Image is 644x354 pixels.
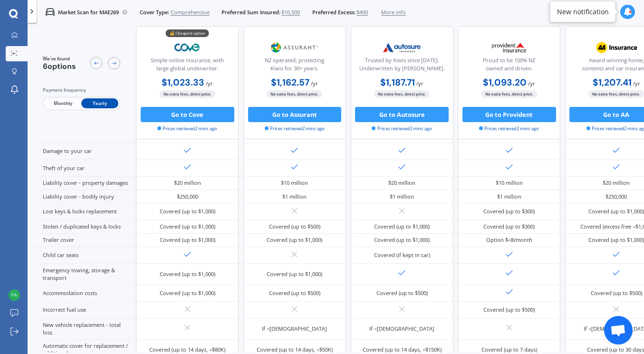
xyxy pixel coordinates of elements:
[33,264,136,285] div: Emergency towing, storage & transport
[483,77,527,88] b: $1,093.20
[497,193,521,201] div: $1 million
[257,346,333,354] div: Covered (up to 14 days, <$50K)
[390,193,414,201] div: $1 million
[163,38,213,57] img: Cove.webp
[171,9,210,16] span: Comprehensive
[483,208,535,215] div: Covered (up to $300)
[483,306,535,314] div: Covered (up to $500)
[160,270,215,278] div: Covered (up to $1,000)
[267,270,322,278] div: Covered (up to $1,000)
[162,77,204,88] b: $1,023.33
[33,160,136,177] div: Theft of your car
[149,346,225,354] div: Covered (up to 14 days, <$80K)
[496,179,523,187] div: $10 million
[481,346,537,354] div: Covered (up to 7 days)
[355,107,449,122] button: Go to Autosure
[376,289,428,297] div: Covered (up to $500)
[140,9,169,16] span: Cover Type:
[58,9,119,16] p: Market Scan for MAE269
[381,9,406,16] span: More info
[269,223,320,230] div: Covered (up to $500)
[43,61,76,71] span: 6 options
[160,289,215,297] div: Covered (up to $1,000)
[374,251,430,259] div: Covered (if kept in car)
[479,125,539,132] span: Prices retrieved 2 mins ago
[374,91,430,98] span: No extra fees, direct price.
[221,9,280,16] span: Preferred Sum Insured:
[33,177,136,190] div: Liability cover - property damages
[603,179,630,187] div: $20 million
[588,208,644,215] div: Covered (up to $1,000)
[606,193,627,201] div: $250,000
[633,80,640,87] span: / yr
[377,38,427,57] img: Autosure.webp
[464,57,554,76] div: Proud to be 100% NZ owned and driven.
[483,223,535,230] div: Covered (up to $300)
[157,125,217,132] span: Prices retrieved 2 mins ago
[591,38,642,57] img: AA.webp
[33,285,136,302] div: Accommodation costs
[281,179,308,187] div: $10 million
[372,125,432,132] span: Prices retrieved 2 mins ago
[160,223,215,230] div: Covered (up to $1,000)
[166,30,209,38] div: 💰 Cheapest option
[43,86,120,94] div: Payment frequency
[33,190,136,203] div: Liability cover - bodily injury
[374,236,430,244] div: Covered (up to $1,000)
[33,247,136,264] div: Child car seats
[267,236,322,244] div: Covered (up to $1,000)
[588,236,644,244] div: Covered (up to $1,000)
[380,77,415,88] b: $1,187.71
[357,57,446,76] div: Trusted by Kiwis since [DATE]. Underwritten by [PERSON_NAME].
[374,223,430,230] div: Covered (up to $1,000)
[269,38,320,57] img: Assurant.png
[484,38,534,57] img: Provident.png
[416,80,423,87] span: / yr
[312,9,356,16] span: Preferred Excess:
[604,316,633,344] a: Open chat
[33,220,136,234] div: Stolen / duplicated keys & locks
[591,289,642,297] div: Covered (up to $500)
[44,99,81,109] span: Monthly
[33,318,136,339] div: New vehicle replacement - total loss
[160,236,215,244] div: Covered (up to $1,000)
[486,236,532,244] div: Option $<8/month
[248,107,342,122] button: Go to Assurant
[481,91,537,98] span: No extra fees, direct price.
[311,80,318,87] span: / yr
[33,234,136,247] div: Trailer cover
[269,289,320,297] div: Covered (up to $500)
[43,56,76,62] span: We've found
[282,193,307,201] div: $1 million
[174,179,201,187] div: $20 million
[388,179,415,187] div: $20 million
[33,203,136,220] div: Lost keys & locks replacement
[9,289,20,301] img: 7f62609f28b1f294104b104c4b58ea8d
[557,7,609,17] div: New notification
[267,91,322,98] span: No extra fees, direct price.
[262,325,327,333] div: If <[DEMOGRAPHIC_DATA]
[160,208,215,215] div: Covered (up to $1,000)
[265,125,325,132] span: Prices retrieved 2 mins ago
[177,193,198,201] div: $250,000
[462,107,556,122] button: Go to Provident
[33,143,136,160] div: Damage to your car
[143,57,232,76] div: Simple online insurance, with large global underwriter.
[363,346,442,354] div: Covered (up to 14 days, <$150K)
[160,91,215,98] span: No extra fees, direct price.
[250,57,339,76] div: NZ operated; protecting Kiwis for 30+ years.
[46,8,55,17] img: car.f15378c7a67c060ca3f3.svg
[356,9,368,16] span: $400
[281,9,300,16] span: $10,500
[33,302,136,318] div: Incorrect fuel use
[206,80,213,87] span: / yr
[588,91,644,98] span: No extra fees, direct price.
[271,77,309,88] b: $1,162.57
[369,325,434,333] div: If <[DEMOGRAPHIC_DATA]
[141,107,234,122] button: Go to Cove
[528,80,535,87] span: / yr
[593,77,632,88] b: $1,207.41
[81,99,118,109] span: Yearly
